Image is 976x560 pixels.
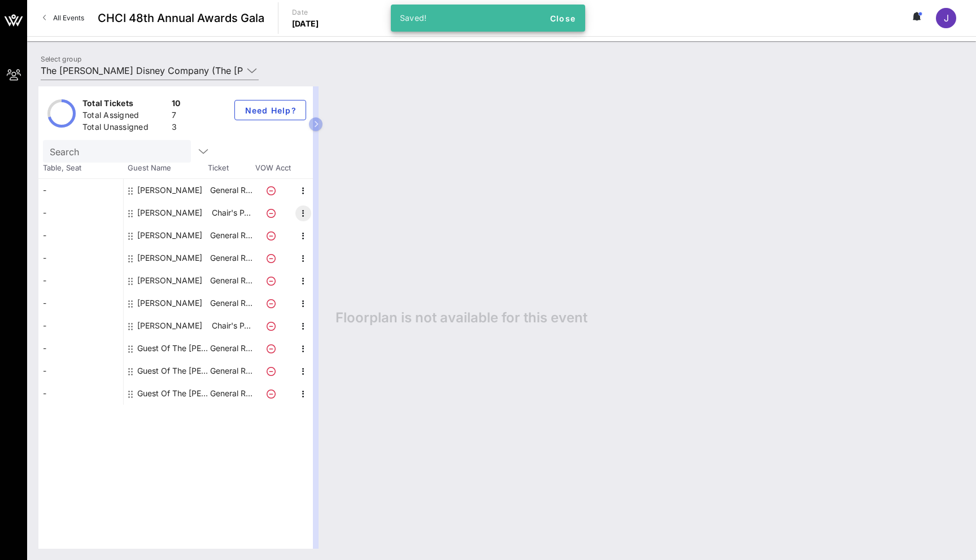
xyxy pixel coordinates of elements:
[137,247,202,269] div: Karen Greenfield
[137,202,202,224] div: Jaqueline Serrano
[208,202,254,224] p: Chair's P…
[38,360,123,382] div: -
[208,247,254,269] p: General R…
[208,360,254,382] p: General R…
[137,269,202,292] div: Maria Kirby
[38,292,123,314] div: -
[549,14,576,23] span: Close
[172,98,181,112] div: 10
[244,106,297,115] span: Need Help?
[38,224,123,247] div: -
[38,314,123,337] div: -
[38,163,123,174] span: Table, Seat
[208,224,254,247] p: General R…
[123,163,208,174] span: Guest Name
[137,224,202,247] div: Jessica Moore
[137,179,202,202] div: Alivia Roberts
[38,179,123,202] div: -
[936,8,956,28] div: J
[292,18,319,29] p: [DATE]
[172,110,181,124] div: 7
[137,360,208,382] div: Guest Of The Walt Disney Company
[38,337,123,360] div: -
[82,110,167,124] div: Total Assigned
[38,382,123,405] div: -
[544,8,581,28] button: Close
[253,163,293,174] span: VOW Acct
[53,14,84,22] span: All Events
[208,314,254,337] p: Chair's P…
[38,269,123,292] div: -
[400,13,427,23] span: Saved!
[137,337,208,360] div: Guest Of The Walt Disney Company
[137,382,208,405] div: Guest Of The Walt Disney Company
[38,247,123,269] div: -
[36,9,91,27] a: All Events
[82,121,167,135] div: Total Unassigned
[208,179,254,202] p: General R…
[137,314,202,337] div: Susan Fox
[172,121,181,135] div: 3
[292,7,319,18] p: Date
[208,163,253,174] span: Ticket
[234,100,306,120] button: Need Help?
[944,12,949,24] span: J
[98,10,264,27] span: CHCI 48th Annual Awards Gala
[208,382,254,405] p: General R…
[38,202,123,224] div: -
[41,55,81,63] label: Select group
[208,269,254,292] p: General R…
[208,292,254,314] p: General R…
[82,98,167,112] div: Total Tickets
[208,337,254,360] p: General R…
[335,309,587,326] span: Floorplan is not available for this event
[137,292,202,314] div: Neri Martinez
